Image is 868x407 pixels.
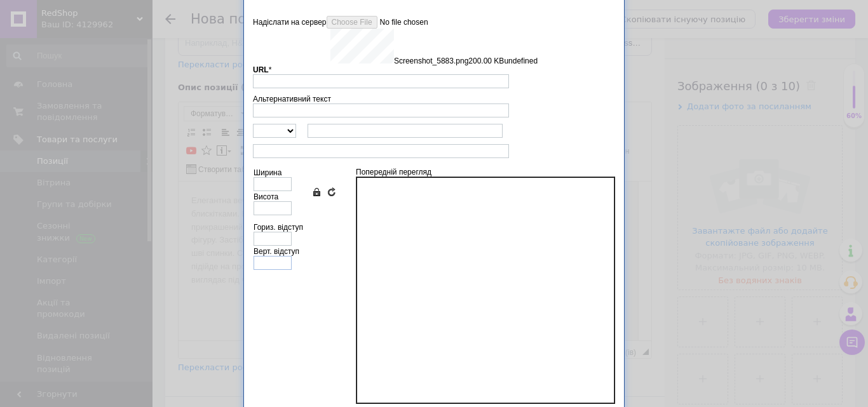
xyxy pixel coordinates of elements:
[13,13,217,26] body: Редактор, A2E7FCD6-3E65-4671-9700-3623A0DDF633
[327,16,471,29] input: Надіслати на сервер
[23,105,207,251] p: Кроме того, приобретенный перкуссионный ручной массажер MEDICA+ MASSHAND PRO 5.0 станет настоящим...
[23,4,207,97] p: Оснащенный Li-ion аккумулятором для удобства использования, перкуссионный ручной массажер MEDICA+...
[254,192,278,201] label: Висота
[254,247,299,256] label: Верт. відступ
[327,187,337,197] a: Очистити поля розмірів
[253,16,471,29] label: Надіслати на сервер
[311,187,322,197] a: Зберегти пропорції
[253,95,331,103] label: Альтернативний текст
[254,168,281,177] label: Ширина
[356,168,614,404] div: Попередній перегляд
[253,18,327,27] span: Надіслати на сервер
[254,223,303,232] label: Гориз. відступ
[504,57,538,65] button: undefined
[253,65,271,74] label: URL
[468,29,504,65] td: 200.00 KB
[394,29,468,65] td: Screenshot_5883.png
